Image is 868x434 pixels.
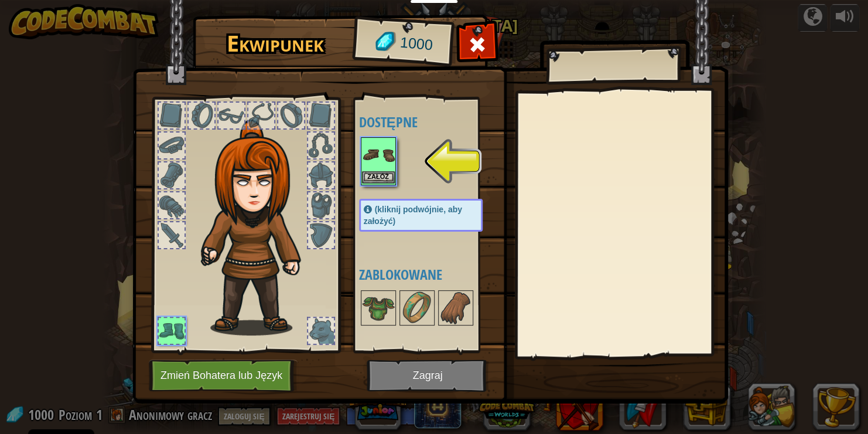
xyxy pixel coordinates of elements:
img: portrait.png [362,138,395,171]
img: portrait.png [401,291,433,324]
img: hair_f2.png [196,120,322,335]
span: (kliknij podwójnie, aby założyć) [364,205,462,226]
h4: Dostępne [359,114,506,130]
img: portrait.png [439,291,472,324]
button: Zmień Bohatera lub Język [149,360,298,392]
span: 1000 [399,32,433,56]
h4: Zablokowane [359,267,506,282]
h1: Ekwipunek [201,31,350,56]
button: Załóż [362,171,395,184]
img: portrait.png [362,291,395,324]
